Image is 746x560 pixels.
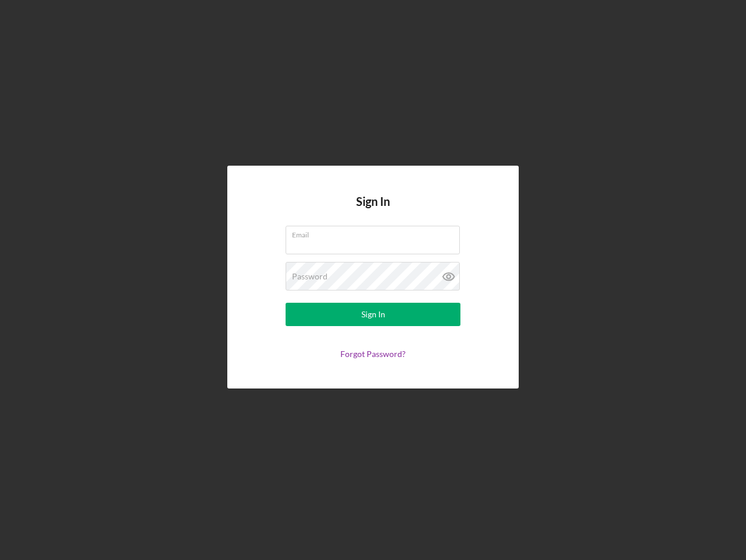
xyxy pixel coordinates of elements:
[340,349,406,359] a: Forgot Password?
[356,195,390,226] h4: Sign In
[292,272,328,281] label: Password
[361,303,385,326] div: Sign In
[286,303,460,326] button: Sign In
[292,226,460,239] label: Email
